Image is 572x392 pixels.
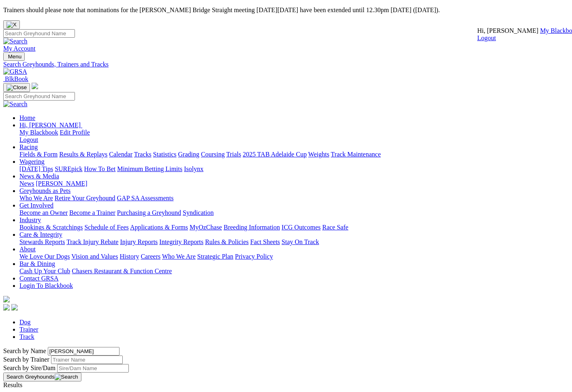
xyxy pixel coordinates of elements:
[184,165,203,172] a: Isolynx
[19,151,569,158] div: Racing
[3,75,28,82] a: BlkBook
[201,151,225,158] a: Coursing
[282,224,320,231] a: ICG Outcomes
[120,253,139,260] a: History
[19,114,35,121] a: Home
[19,158,45,165] a: Wagering
[235,253,273,260] a: Privacy Policy
[19,187,70,194] a: Greyhounds as Pets
[120,238,158,245] a: Injury Reports
[19,224,83,231] a: Bookings & Scratchings
[3,52,25,61] button: Toggle navigation
[19,195,569,202] div: Greyhounds as Pets
[19,238,65,245] a: Stewards Reports
[250,238,280,245] a: Fact Sheets
[19,129,569,144] div: Hi, [PERSON_NAME]
[3,381,569,389] div: Results
[19,238,569,246] div: Care & Integrity
[19,122,82,129] a: Hi, [PERSON_NAME]
[3,68,27,75] img: GRSA
[159,238,203,245] a: Integrity Reports
[55,374,78,380] img: Search
[19,180,569,187] div: News & Media
[55,165,82,172] a: SUREpick
[331,151,381,158] a: Track Maintenance
[3,61,569,68] a: Search Greyhounds, Trainers and Tracks
[109,151,132,158] a: Calendar
[178,151,199,158] a: Grading
[141,253,160,260] a: Careers
[130,224,188,231] a: Applications & Forms
[36,180,87,187] a: [PERSON_NAME]
[243,151,307,158] a: 2025 TAB Adelaide Cup
[48,347,120,356] input: Search by Greyhound name
[66,238,118,245] a: Track Injury Rebate
[19,122,81,129] span: Hi, [PERSON_NAME]
[3,45,36,52] a: My Account
[19,231,62,238] a: Care & Integrity
[11,304,18,311] img: twitter.svg
[19,144,38,150] a: Racing
[19,180,34,187] a: News
[117,209,181,216] a: Purchasing a Greyhound
[197,253,233,260] a: Strategic Plan
[3,101,28,108] img: Search
[57,364,129,373] input: Search by Sire/Dam name
[19,282,73,289] a: Login To Blackbook
[71,253,118,260] a: Vision and Values
[205,238,249,245] a: Rules & Policies
[19,333,34,340] a: Track
[19,224,569,231] div: Industry
[69,209,115,216] a: Become a Trainer
[51,356,123,364] input: Search by Trainer name
[224,224,280,231] a: Breeding Information
[322,224,348,231] a: Race Safe
[6,21,17,28] img: X
[134,151,152,158] a: Tracks
[3,356,49,363] label: Search by Trainer
[3,296,10,302] img: logo-grsa-white.png
[190,224,222,231] a: MyOzChase
[60,129,90,136] a: Edit Profile
[19,165,569,173] div: Wagering
[3,373,81,381] button: Search Greyhounds
[183,209,213,216] a: Syndication
[19,319,31,326] a: Dog
[308,151,329,158] a: Weights
[84,165,116,172] a: How To Bet
[19,173,59,180] a: News & Media
[84,224,128,231] a: Schedule of Fees
[19,151,58,158] a: Fields & Form
[8,54,21,60] span: Menu
[55,195,115,201] a: Retire Your Greyhound
[3,6,569,14] p: Trainers should please note that nominations for the [PERSON_NAME] Bridge Straight meeting [DATE]...
[59,151,107,158] a: Results & Replays
[3,83,30,92] button: Toggle navigation
[162,253,196,260] a: Who We Are
[19,216,41,223] a: Industry
[117,165,182,172] a: Minimum Betting Limits
[19,268,70,274] a: Cash Up Your Club
[19,209,68,216] a: Become an Owner
[19,253,70,260] a: We Love Our Dogs
[3,347,46,354] label: Search by Name
[282,238,319,245] a: Stay On Track
[19,326,38,333] a: Trainer
[19,268,569,275] div: Bar & Dining
[117,195,174,201] a: GAP SA Assessments
[19,136,38,143] a: Logout
[3,364,55,371] label: Search by Sire/Dam
[19,246,36,253] a: About
[19,209,569,216] div: Get Involved
[3,38,28,45] img: Search
[477,27,538,34] span: Hi, [PERSON_NAME]
[3,304,10,311] img: facebook.svg
[19,165,53,172] a: [DATE] Tips
[153,151,177,158] a: Statistics
[32,83,38,89] img: logo-grsa-white.png
[19,129,58,136] a: My Blackbook
[19,275,58,282] a: Contact GRSA
[477,34,496,41] a: Logout
[3,20,20,29] button: Close
[72,268,172,274] a: Chasers Restaurant & Function Centre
